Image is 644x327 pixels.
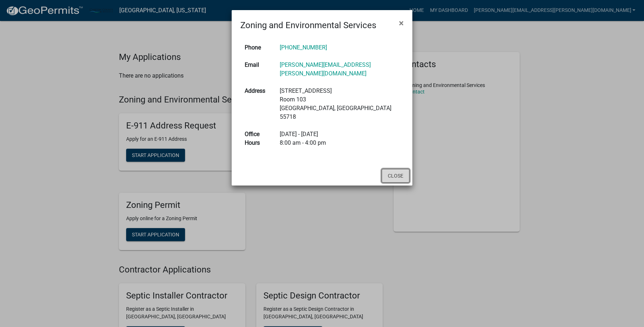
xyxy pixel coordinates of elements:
div: [DATE] - [DATE] 8:00 am - 4:00 pm [280,130,399,147]
span: × [399,18,404,28]
th: Office Hours [240,126,275,152]
a: [PHONE_NUMBER] [280,44,327,51]
th: Email [240,56,275,82]
button: Close [382,169,409,183]
th: Address [240,82,275,126]
h4: Zoning and Environmental Services [240,19,376,32]
button: Close [393,13,409,33]
td: [STREET_ADDRESS] Room 103 [GEOGRAPHIC_DATA], [GEOGRAPHIC_DATA] 55718 [275,82,404,126]
a: [PERSON_NAME][EMAIL_ADDRESS][PERSON_NAME][DOMAIN_NAME] [280,61,371,77]
th: Phone [240,39,275,56]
